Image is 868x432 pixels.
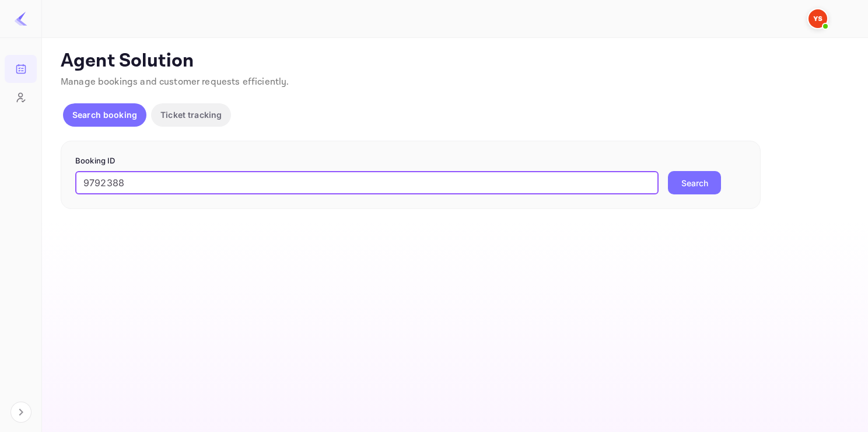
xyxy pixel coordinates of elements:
[14,12,28,26] img: LiteAPI
[160,109,222,121] p: Ticket tracking
[5,83,37,110] a: Customers
[72,109,137,121] p: Search booking
[75,155,746,167] p: Booking ID
[61,50,847,73] p: Agent Solution
[808,9,827,28] img: Yandex Support
[668,171,721,194] button: Search
[5,55,37,82] a: Bookings
[75,171,659,194] input: Enter Booking ID (e.g., 63782194)
[10,402,32,423] button: Expand navigation
[61,76,289,88] span: Manage bookings and customer requests efficiently.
